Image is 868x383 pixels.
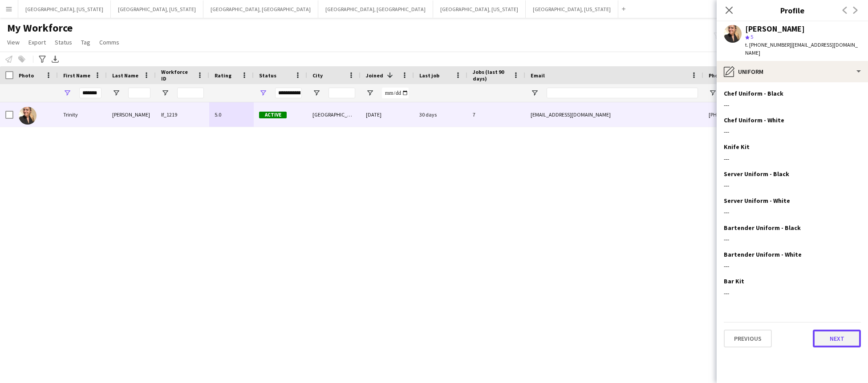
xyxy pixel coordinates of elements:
span: Last Name [112,72,138,79]
span: Jobs (last 90 days) [473,69,509,82]
div: 5.0 [209,102,254,127]
div: [PERSON_NAME] [107,102,156,127]
span: My Workforce [7,21,73,35]
div: --- [724,101,861,109]
h3: Server Uniform - Black [724,170,789,178]
app-action-btn: Export XLSX [50,54,61,65]
span: View [7,38,20,46]
button: [GEOGRAPHIC_DATA], [US_STATE] [433,0,526,18]
button: Open Filter Menu [366,89,374,97]
input: Joined Filter Input [382,88,409,98]
a: Comms [96,36,123,48]
button: Previous [724,330,772,347]
div: --- [724,181,861,189]
span: 5 [750,33,753,40]
div: --- [724,262,861,270]
div: lf_1219 [156,102,209,127]
div: [PERSON_NAME] [745,25,805,33]
button: [GEOGRAPHIC_DATA], [GEOGRAPHIC_DATA] [203,0,318,18]
div: --- [724,289,861,297]
button: Open Filter Menu [161,89,169,97]
input: City Filter Input [329,88,355,98]
h3: Profile [717,4,868,16]
span: | [EMAIL_ADDRESS][DOMAIN_NAME] [745,41,858,56]
span: Workforce ID [161,69,193,82]
div: 7 [467,102,525,127]
input: Email Filter Input [547,88,698,98]
div: [DATE] [361,102,414,127]
div: --- [724,208,861,216]
button: [GEOGRAPHIC_DATA], [GEOGRAPHIC_DATA] [318,0,433,18]
input: Last Name Filter Input [128,88,150,98]
span: Joined [366,72,383,79]
button: [GEOGRAPHIC_DATA], [US_STATE] [18,0,111,18]
button: Open Filter Menu [531,89,539,97]
img: Trinity Hardy [19,107,37,125]
button: Next [813,330,861,347]
a: Tag [77,36,94,48]
button: Open Filter Menu [709,89,717,97]
span: City [312,72,323,79]
input: Workforce ID Filter Input [177,88,204,98]
span: Comms [99,38,119,46]
span: Last job [419,72,439,79]
h3: Bar Kit [724,277,744,285]
span: Tag [81,38,90,46]
a: Status [51,36,76,48]
span: Export [28,38,46,46]
span: First Name [63,72,90,79]
a: Export [25,36,49,48]
h3: Bartender Uniform - Black [724,224,801,232]
button: Open Filter Menu [312,89,320,97]
app-action-btn: Advanced filters [37,54,48,65]
button: Open Filter Menu [259,89,267,97]
button: Open Filter Menu [63,89,71,97]
div: 30 days [414,102,467,127]
span: Email [531,72,545,79]
span: Rating [215,72,231,79]
span: Photo [19,72,34,79]
div: Trinity [58,102,107,127]
span: Status [55,38,72,46]
span: Active [259,112,287,118]
h3: Chef Uniform - White [724,116,784,124]
div: --- [724,155,861,163]
input: First Name Filter Input [79,88,101,98]
div: [GEOGRAPHIC_DATA] [307,102,361,127]
div: Uniform [717,61,868,82]
div: [PHONE_NUMBER] [703,102,817,127]
div: --- [724,235,861,243]
a: View [4,36,23,48]
span: Phone [709,72,724,79]
h3: Bartender Uniform - White [724,250,802,258]
div: --- [724,128,861,136]
span: t. [PHONE_NUMBER] [745,41,791,48]
span: Status [259,72,276,79]
button: [GEOGRAPHIC_DATA], [US_STATE] [526,0,618,18]
h3: Server Uniform - White [724,197,790,205]
h3: Knife Kit [724,143,750,151]
button: [GEOGRAPHIC_DATA], [US_STATE] [111,0,203,18]
div: [EMAIL_ADDRESS][DOMAIN_NAME] [525,102,703,127]
h3: Chef Uniform - Black [724,89,783,97]
button: Open Filter Menu [112,89,120,97]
